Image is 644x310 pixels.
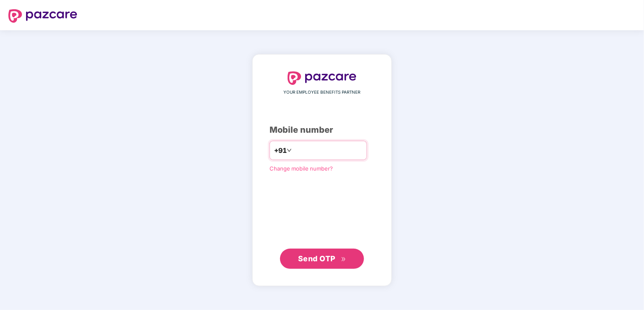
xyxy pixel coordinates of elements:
[341,257,346,262] span: double-right
[270,165,333,172] a: Change mobile number?
[298,254,335,263] span: Send OTP
[274,145,287,156] span: +91
[287,148,292,153] span: down
[270,123,374,137] div: Mobile number
[284,89,361,96] span: YOUR EMPLOYEE BENEFITS PARTNER
[8,9,77,23] img: logo
[288,71,356,85] img: logo
[280,249,364,269] button: Send OTPdouble-right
